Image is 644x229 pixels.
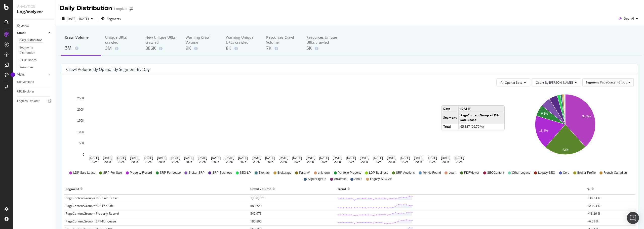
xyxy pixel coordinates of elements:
span: SignInSignUp [308,177,326,181]
span: Brokerage [277,171,291,175]
text: [DATE] [292,156,302,160]
span: 1,138,152 [250,196,264,200]
text: [DATE] [265,156,275,160]
div: 3M [105,45,137,52]
text: 2025 [456,160,463,164]
span: PageContentGroup = SRP-For-Sale [66,204,114,208]
span: [DATE] - [DATE] [67,17,89,21]
text: [DATE] [197,156,207,160]
text: [DATE] [427,156,437,160]
td: [DATE] [459,106,505,112]
td: Date [441,106,459,112]
span: About [354,177,362,181]
text: 2025 [199,160,206,164]
span: SRP-For-Lease [160,171,181,175]
text: 2025 [361,160,368,164]
div: Visits [17,72,25,77]
div: Resources Crawl Volume [266,35,298,45]
a: Daily Distribution [19,38,52,43]
text: 2025 [213,160,219,164]
text: [DATE] [157,156,167,160]
span: All Openai Bots [501,80,522,85]
text: [DATE] [387,156,396,160]
text: [DATE] [143,156,153,160]
text: 2025 [442,160,449,164]
text: [DATE] [400,156,410,160]
div: Daily Distribution [60,4,112,13]
text: 150K [77,119,84,123]
text: 2025 [185,160,192,164]
span: PageContentGroup = Property-Record [66,211,119,216]
text: 23% [562,148,568,152]
text: [DATE] [252,156,261,160]
td: 65,127 (26.79 %) [459,123,505,130]
div: 5K [306,45,339,52]
button: Count By [PERSON_NAME] [532,78,581,86]
svg: A chart. [66,90,487,166]
span: 542,973 [250,211,262,216]
text: [DATE] [373,156,383,160]
a: Visits [17,72,47,77]
text: 2025 [91,160,98,164]
text: 2025 [348,160,354,164]
text: 38.3% [582,115,591,118]
a: HTTP Codes [19,58,52,63]
div: Tooltip anchor [11,72,15,77]
span: Segment [586,80,599,84]
text: 6.1% [541,112,548,115]
div: 3M [65,45,97,51]
text: [DATE] [211,156,221,160]
a: URL Explorer [17,89,52,94]
text: 2025 [402,160,409,164]
text: 2025 [429,160,436,164]
text: [DATE] [238,156,248,160]
span: Portfolio-Property [338,171,361,175]
span: SEOContent [487,171,504,175]
text: 2025 [104,160,111,164]
text: 2025 [145,160,152,164]
div: 9K [186,45,218,52]
div: 7K [266,45,298,52]
span: SRP-Auctions [396,171,415,175]
span: Advertise [334,177,347,181]
div: New Unique URLs crawled [145,35,178,45]
span: PDFViewer [464,171,479,175]
button: [DATE] - [DATE] [60,15,95,23]
a: Segments Distribution [19,45,52,56]
button: All Openai Bots [496,78,530,86]
text: 2025 [131,160,138,164]
span: unknown [318,171,330,175]
a: Resources [19,65,52,70]
div: Crawl Volume [250,185,271,193]
div: Unique URLs crawled [105,35,137,45]
text: 18.3% [539,129,548,133]
text: [DATE] [346,156,356,160]
text: [DATE] [414,156,423,160]
text: [DATE] [455,156,464,160]
text: [DATE] [116,156,126,160]
span: Param/* [299,171,310,175]
text: 2025 [253,160,260,164]
text: [DATE] [184,156,194,160]
text: [DATE] [103,156,112,160]
text: 2025 [239,160,246,164]
button: Segments [99,15,123,23]
td: PageContentGroup = LDP-Sale-Lease [459,112,505,123]
div: Daily Distribution [19,38,43,43]
span: PageContentGroup = LDP-Sale-Lease [66,196,118,200]
text: [DATE] [319,156,329,160]
span: Legacy-SEO [538,171,555,175]
text: 50K [79,142,84,145]
text: 200K [77,108,84,111]
span: +23.03 % [587,204,600,208]
span: OpenAI [624,16,634,21]
text: [DATE] [279,156,288,160]
span: Learn [449,171,456,175]
div: arrow-right-arrow-left [130,7,133,11]
a: Overview [17,23,52,28]
div: Trend [337,185,346,193]
div: Segment [66,185,79,193]
span: 404NotFound [423,171,441,175]
text: [DATE] [306,156,315,160]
